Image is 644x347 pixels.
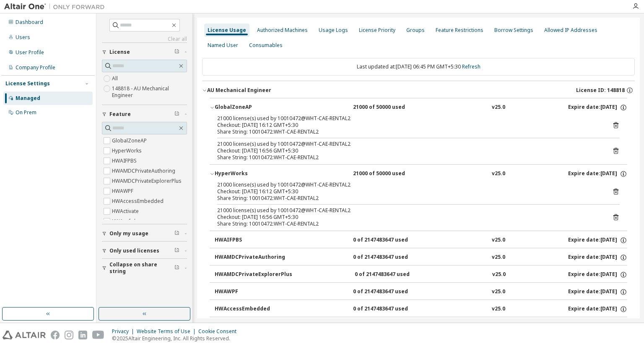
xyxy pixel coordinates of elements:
[494,27,533,34] div: Borrow Settings
[353,254,428,261] div: 0 of 2147483647 used
[319,27,348,34] div: Usage Logs
[353,170,428,178] div: 21000 of 50000 used
[215,300,627,318] button: HWAccessEmbedded0 of 2147483647 usedv25.0Expire date:[DATE]
[16,109,36,116] div: On Prem
[78,331,87,339] img: linkedin.svg
[492,305,505,313] div: v25.0
[406,27,425,34] div: Groups
[257,27,308,34] div: Authorized Machines
[102,43,187,61] button: License
[102,242,187,260] button: Only used licenses
[92,331,104,339] img: youtube.svg
[353,104,428,111] div: 21000 of 50000 used
[16,34,30,41] div: Users
[217,129,600,135] div: Share String: 10010472:WHT-CAE-RENTAL2
[215,283,627,301] button: HWAWPF0 of 2147483647 usedv25.0Expire date:[DATE]
[355,271,430,279] div: 0 of 2147483647 used
[112,216,139,226] label: HWAcufwh
[109,261,174,275] span: Collapse on share string
[215,288,290,296] div: HWAWPF
[492,271,506,279] div: v25.0
[16,95,40,102] div: Managed
[215,305,290,313] div: HWAccessEmbedded
[208,27,246,34] div: License Usage
[215,248,627,267] button: HWAMDCPrivateAuthoring0 of 2147483647 usedv25.0Expire date:[DATE]
[217,141,600,147] div: 21000 license(s) used by 10010472@WHT-CAE-RENTAL2
[137,328,198,335] div: Website Terms of Use
[174,49,179,55] span: Clear filter
[492,104,505,111] div: v25.0
[353,237,428,244] div: 0 of 2147483647 used
[5,80,50,87] div: License Settings
[568,254,627,261] div: Expire date: [DATE]
[249,42,283,49] div: Consumables
[568,288,627,296] div: Expire date: [DATE]
[217,221,600,227] div: Share String: 10010472:WHT-CAE-RENTAL2
[109,111,131,118] span: Feature
[215,271,292,279] div: HWAMDCPrivateExplorerPlus
[215,266,627,284] button: HWAMDCPrivateExplorerPlus0 of 2147483647 usedv25.0Expire date:[DATE]
[112,196,165,206] label: HWAccessEmbedded
[217,181,600,188] div: 21000 license(s) used by 10010472@WHT-CAE-RENTAL2
[51,331,60,339] img: facebook.svg
[215,231,627,250] button: HWAIFPBS0 of 2147483647 usedv25.0Expire date:[DATE]
[210,165,627,183] button: HyperWorks21000 of 50000 usedv25.0Expire date:[DATE]
[102,36,187,42] a: Clear all
[353,305,428,313] div: 0 of 2147483647 used
[217,207,600,214] div: 21000 license(s) used by 10010472@WHT-CAE-RENTAL2
[202,81,635,100] button: AU Mechanical EngineerLicense ID: 148818
[207,87,271,94] div: AU Mechanical Engineer
[217,115,600,122] div: 21000 license(s) used by 10010472@WHT-CAE-RENTAL2
[112,74,119,84] label: All
[492,237,505,244] div: v25.0
[492,254,505,261] div: v25.0
[576,87,625,94] span: License ID: 148818
[102,105,187,124] button: Feature
[568,170,627,178] div: Expire date: [DATE]
[359,27,395,34] div: License Priority
[112,335,241,342] p: © 2025 Altair Engineering, Inc. All Rights Reserved.
[492,288,505,296] div: v25.0
[16,64,55,71] div: Company Profile
[215,254,290,261] div: HWAMDCPrivateAuthoring
[202,58,635,76] div: Last updated at: [DATE] 06:45 PM GMT+5:30
[198,328,241,335] div: Cookie Consent
[215,104,290,111] div: GlobalZoneAP
[217,147,600,154] div: Checkout: [DATE] 16:56 GMT+5:30
[568,237,627,244] div: Expire date: [DATE]
[174,111,179,118] span: Clear filter
[210,98,627,117] button: GlobalZoneAP21000 of 50000 usedv25.0Expire date:[DATE]
[568,305,627,313] div: Expire date: [DATE]
[436,27,483,34] div: Feature Restrictions
[174,230,179,237] span: Clear filter
[112,84,187,100] label: 148818 - AU Mechanical Engineer
[174,265,179,271] span: Clear filter
[568,271,627,279] div: Expire date: [DATE]
[112,136,148,146] label: GlobalZoneAP
[217,154,600,161] div: Share String: 10010472:WHT-CAE-RENTAL2
[109,230,148,237] span: Only my usage
[217,195,600,202] div: Share String: 10010472:WHT-CAE-RENTAL2
[16,19,43,26] div: Dashboard
[65,331,73,339] img: instagram.svg
[215,170,290,178] div: HyperWorks
[492,170,505,178] div: v25.0
[112,186,135,196] label: HWAWPF
[174,247,179,254] span: Clear filter
[109,247,159,254] span: Only used licenses
[102,224,187,243] button: Only my usage
[215,237,290,244] div: HWAIFPBS
[217,122,600,129] div: Checkout: [DATE] 16:12 GMT+5:30
[112,176,183,186] label: HWAMDCPrivateExplorerPlus
[112,156,138,166] label: HWAIFPBS
[112,206,140,216] label: HWActivate
[544,27,597,34] div: Allowed IP Addresses
[112,166,177,176] label: HWAMDCPrivateAuthoring
[102,259,187,277] button: Collapse on share string
[217,214,600,221] div: Checkout: [DATE] 16:56 GMT+5:30
[3,331,46,339] img: altair_logo.svg
[4,3,109,11] img: Altair One
[16,49,44,56] div: User Profile
[353,288,428,296] div: 0 of 2147483647 used
[462,63,480,70] a: Refresh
